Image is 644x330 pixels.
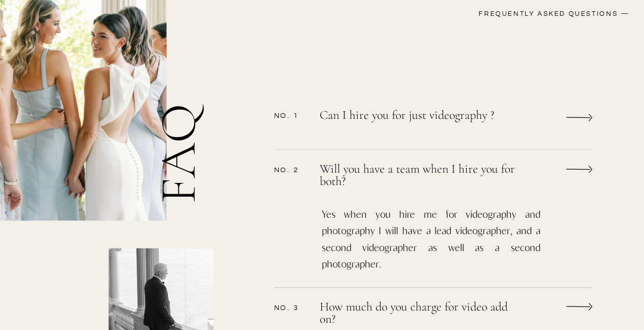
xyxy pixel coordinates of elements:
h2: FAQ [153,16,216,203]
p: No. 1 [274,111,307,119]
h3: FREQUENTLY ASKED QUESTIONS — [405,9,629,21]
a: Will you have a team when I hire you for both? [320,162,520,187]
p: No. 3 [274,303,307,311]
a: How much do you charge for video add on? [320,300,520,327]
p: No. 2 [274,165,307,173]
p: Yes when you hire me for videography and photography I will have a lead videographer, and a secon... [322,205,541,262]
a: Can I hire you for just videography ? [320,109,520,135]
